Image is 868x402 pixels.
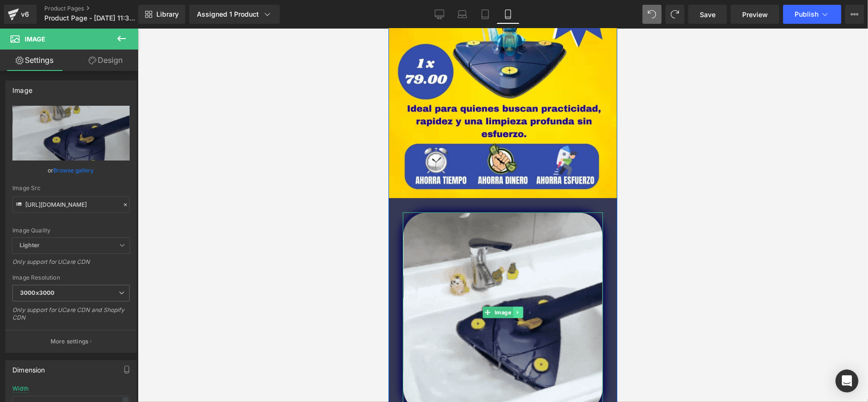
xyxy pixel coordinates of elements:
div: Only support for UCare CDN and Shopify CDN [12,306,130,328]
span: Product Page - [DATE] 11:30:36 [44,14,136,22]
a: Expand / Collapse [124,278,134,290]
div: Image [12,81,32,94]
a: v6 [4,5,37,24]
button: More [845,5,864,24]
a: Desktop [428,5,451,24]
button: Redo [665,5,684,24]
div: Only support for UCare CDN [12,258,130,272]
span: Image [104,278,125,290]
div: or [12,165,130,175]
a: Preview [731,5,779,24]
div: Image Src [12,185,130,191]
span: Library [156,10,179,19]
a: Browse gallery [54,162,94,179]
button: More settings [6,330,136,352]
a: Tablet [474,5,497,24]
span: Image [25,35,45,43]
span: Preview [742,10,768,20]
div: Image Resolution [12,274,130,281]
a: Design [71,50,140,71]
button: Publish [783,5,841,24]
div: v6 [19,8,31,20]
button: Undo [643,5,662,24]
a: Product Pages [44,5,154,12]
b: 3000x3000 [20,289,54,296]
div: Dimension [12,361,45,374]
a: New Library [138,5,185,24]
b: Lighter [20,241,40,249]
div: Open Intercom Messenger [836,370,858,392]
div: Assigned 1 Product [197,10,272,19]
span: Save [700,10,715,20]
input: Link [12,196,130,213]
div: Width [12,385,29,392]
span: Publish [795,10,818,18]
a: Mobile [497,5,520,24]
p: More settings [51,337,89,346]
a: Laptop [451,5,474,24]
div: Image Quality [12,227,130,234]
